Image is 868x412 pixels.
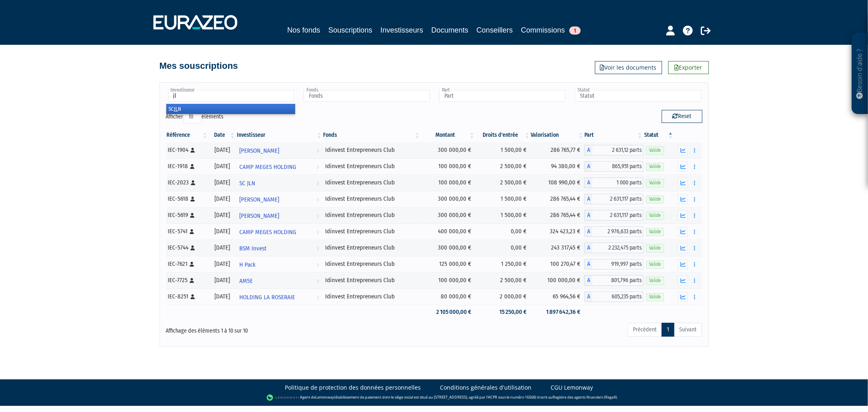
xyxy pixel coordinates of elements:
[475,305,531,319] td: 15 250,00 €
[421,207,475,224] td: 300 000,00 €
[421,224,475,240] td: 400 000,00 €
[326,243,418,252] div: Idinvest Entrepreneurs Club
[236,175,323,191] a: SC JLN
[593,275,643,286] span: 801,796 parts
[191,197,195,202] i: [Français] Personne physique
[421,305,475,319] td: 2 105 000,00 €
[595,61,662,74] a: Voir les documents
[646,147,664,154] span: Valide
[8,394,860,402] div: - Agent de (établissement de paiement dont le siège social est situé au [STREET_ADDRESS], agréé p...
[646,179,664,187] span: Valide
[191,245,195,250] i: [Français] Personne physique
[584,128,643,142] th: Part: activer pour trier la colonne par ordre croissant
[584,275,643,286] div: A - Idinvest Entrepreneurs Club
[168,227,206,236] div: IEC-5741
[431,24,468,36] a: Documents
[668,61,709,74] a: Exporter
[190,164,195,169] i: [Français] Personne physique
[168,276,206,285] div: IEC-7725
[593,194,643,204] span: 2 631,117 parts
[323,128,421,142] th: Fonds: activer pour trier la colonne par ordre croissant
[531,305,584,319] td: 1 897 642,36 €
[584,291,643,302] div: A - Idinvest Entrepreneurs Club
[236,207,323,224] a: [PERSON_NAME]
[166,104,295,114] li: SC N
[475,240,531,256] td: 0,00 €
[317,143,319,158] i: Voir l'investisseur
[551,384,593,392] a: CGU Lemonway
[168,260,206,268] div: IEC-7621
[239,274,253,289] span: AM5E
[317,241,319,256] i: Voir l'investisseur
[211,195,233,203] div: [DATE]
[593,291,643,302] span: 605,235 parts
[236,191,323,207] a: [PERSON_NAME]
[239,160,296,175] span: CAMP MEGES HOLDING
[584,210,593,221] span: A
[191,180,196,185] i: [Français] Personne physique
[475,142,531,158] td: 1 500,00 €
[531,272,584,289] td: 100 000,00 €
[191,148,195,153] i: [Français] Personne physique
[317,160,319,175] i: Voir l'investisseur
[174,106,178,112] em: JL
[191,294,195,299] i: [Français] Personne physique
[326,227,418,236] div: Idinvest Entrepreneurs Club
[168,243,206,252] div: IEC-5744
[421,289,475,305] td: 80 000,00 €
[421,175,475,191] td: 100 000,00 €
[584,178,643,188] div: A - Idinvest Entrepreneurs Club
[211,276,233,285] div: [DATE]
[584,161,643,172] div: A - Idinvest Entrepreneurs Club
[475,175,531,191] td: 2 500,00 €
[646,228,664,236] span: Valide
[317,225,319,240] i: Voir l'investisseur
[239,257,256,272] span: H Pack
[646,244,664,252] span: Valide
[236,240,323,256] a: BSM Invest
[475,158,531,175] td: 2 500,00 €
[317,274,319,289] i: Voir l'investisseur
[593,259,643,270] span: 919,997 parts
[531,207,584,224] td: 286 765,44 €
[531,224,584,240] td: 324 423,23 €
[421,191,475,207] td: 300 000,00 €
[421,272,475,289] td: 100 000,00 €
[267,394,298,402] img: logo-lemonway.png
[239,225,296,240] span: CAMP MEGES HOLDING
[166,128,208,142] th: Référence : activer pour trier la colonne par ordre croissant
[211,227,233,236] div: [DATE]
[236,128,323,142] th: Investisseur: activer pour trier la colonne par ordre croissant
[211,243,233,252] div: [DATE]
[477,24,513,36] a: Conseillers
[584,291,593,302] span: A
[584,178,593,188] span: A
[643,128,674,142] th: Statut : activer pour trier la colonne par ordre d&eacute;croissant
[646,293,664,301] span: Valide
[211,292,233,301] div: [DATE]
[584,210,643,221] div: A - Idinvest Entrepreneurs Club
[190,278,195,283] i: [Français] Personne physique
[421,128,475,142] th: Montant: activer pour trier la colonne par ordre croissant
[421,158,475,175] td: 100 000,00 €
[211,146,233,154] div: [DATE]
[211,162,233,171] div: [DATE]
[326,195,418,203] div: Idinvest Entrepreneurs Club
[531,142,584,158] td: 286 765,77 €
[326,211,418,219] div: Idinvest Entrepreneurs Club
[475,256,531,272] td: 1 250,00 €
[662,110,702,123] button: Reset
[190,262,195,267] i: [Français] Personne physique
[593,210,643,221] span: 2 631,117 parts
[328,24,372,37] a: Souscriptions
[190,229,195,234] i: [Français] Personne physique
[475,224,531,240] td: 0,00 €
[315,394,334,400] a: Lemonway
[326,292,418,301] div: Idinvest Entrepreneurs Club
[521,24,581,36] a: Commissions1
[236,224,323,240] a: CAMP MEGES HOLDING
[475,272,531,289] td: 2 500,00 €
[166,110,224,124] label: Afficher éléments
[662,323,674,337] a: 1
[168,211,206,219] div: IEC-5619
